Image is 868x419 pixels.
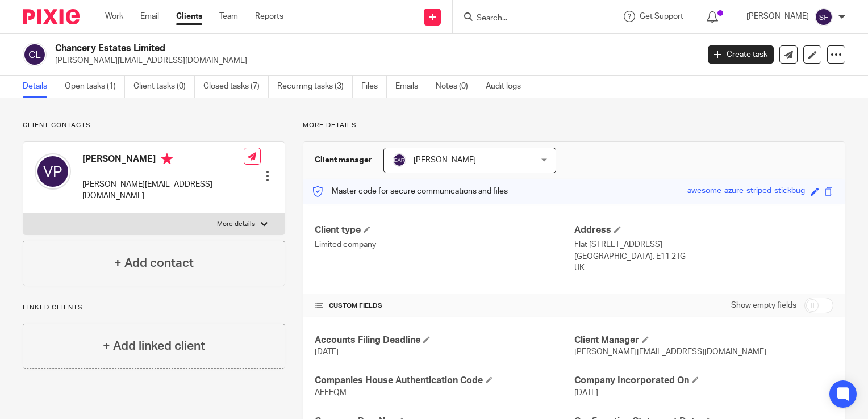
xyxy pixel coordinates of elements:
[414,156,476,164] span: [PERSON_NAME]
[486,76,529,98] a: Audit logs
[217,220,255,229] p: More details
[219,11,238,22] a: Team
[133,76,195,98] a: Client tasks (0)
[55,55,691,66] p: [PERSON_NAME][EMAIL_ADDRESS][DOMAIN_NAME]
[82,153,244,167] h4: [PERSON_NAME]
[312,186,508,197] p: Master code for secure communications and files
[574,239,833,250] p: Flat [STREET_ADDRESS]
[176,11,202,22] a: Clients
[140,11,159,22] a: Email
[315,239,574,250] p: Limited company
[708,45,774,64] a: Create task
[361,76,387,98] a: Files
[315,154,372,166] h3: Client manager
[315,334,574,346] h4: Accounts Filing Deadline
[574,251,833,262] p: [GEOGRAPHIC_DATA], E11 2TG
[315,375,574,387] h4: Companies House Authentication Code
[574,224,833,236] h4: Address
[574,375,833,387] h4: Company Incorporated On
[55,43,564,55] h2: Chancery Estates Limited
[436,76,477,98] a: Notes (0)
[161,153,173,165] i: Primary
[65,76,125,98] a: Open tasks (1)
[82,179,244,202] p: [PERSON_NAME][EMAIL_ADDRESS][DOMAIN_NAME]
[23,9,80,24] img: Pixie
[746,11,809,22] p: [PERSON_NAME]
[105,11,123,22] a: Work
[815,8,833,26] img: svg%3E
[393,153,406,167] img: svg%3E
[103,337,205,355] h4: + Add linked client
[23,303,285,312] p: Linked clients
[574,334,833,346] h4: Client Manager
[23,121,285,130] p: Client contacts
[35,153,71,190] img: svg%3E
[114,254,194,272] h4: + Add contact
[574,262,833,274] p: UK
[687,185,805,198] div: awesome-azure-striped-stickbug
[574,389,598,397] span: [DATE]
[640,12,683,20] span: Get Support
[203,76,269,98] a: Closed tasks (7)
[574,348,766,356] span: [PERSON_NAME][EMAIL_ADDRESS][DOMAIN_NAME]
[731,300,796,311] label: Show empty fields
[277,76,353,98] a: Recurring tasks (3)
[255,11,283,22] a: Reports
[315,389,347,397] span: AFFFQM
[395,76,427,98] a: Emails
[303,121,845,130] p: More details
[475,14,578,24] input: Search
[23,43,47,66] img: svg%3E
[23,76,56,98] a: Details
[315,348,339,356] span: [DATE]
[315,301,574,311] h4: CUSTOM FIELDS
[315,224,574,236] h4: Client type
